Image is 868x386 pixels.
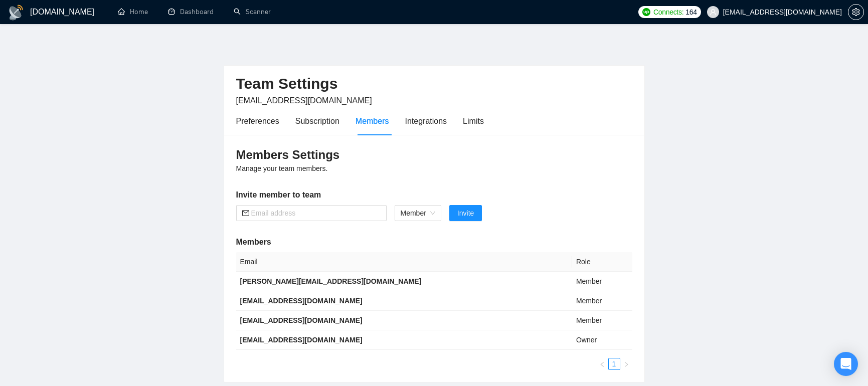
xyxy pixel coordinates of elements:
div: Members [356,115,389,127]
span: mail [242,210,249,217]
img: upwork-logo.png [642,8,650,16]
b: [EMAIL_ADDRESS][DOMAIN_NAME] [240,336,363,344]
button: Invite [449,205,482,221]
li: 1 [608,358,620,370]
input: Email address [251,208,381,219]
h5: Invite member to team [236,189,632,201]
h5: Members [236,236,632,248]
b: [PERSON_NAME][EMAIL_ADDRESS][DOMAIN_NAME] [240,277,422,285]
span: user [710,9,717,16]
th: Role [572,252,632,272]
li: Next Page [620,358,632,370]
span: right [623,361,629,367]
span: left [599,361,605,367]
button: left [596,358,608,370]
div: Open Intercom Messenger [834,352,858,376]
h2: Team Settings [236,74,632,94]
div: Preferences [236,115,279,127]
div: Subscription [295,115,339,127]
div: Limits [463,115,484,127]
span: Connects: [653,7,683,18]
td: Member [572,291,632,311]
span: Invite [457,208,474,219]
li: Previous Page [596,358,608,370]
b: [EMAIL_ADDRESS][DOMAIN_NAME] [240,297,363,305]
td: Member [572,272,632,291]
a: setting [848,8,864,16]
th: Email [236,252,572,272]
button: setting [848,4,864,20]
div: Integrations [405,115,447,127]
span: 164 [685,7,697,18]
a: searchScanner [234,8,271,16]
a: 1 [609,358,620,369]
td: Member [572,311,632,330]
span: Member [401,206,435,221]
a: homeHome [118,8,148,16]
a: dashboardDashboard [168,8,214,16]
span: [EMAIL_ADDRESS][DOMAIN_NAME] [236,96,372,105]
h3: Members Settings [236,147,632,163]
button: right [620,358,632,370]
span: Manage your team members. [236,164,328,172]
b: [EMAIL_ADDRESS][DOMAIN_NAME] [240,316,363,324]
td: Owner [572,330,632,350]
img: logo [8,5,24,21]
